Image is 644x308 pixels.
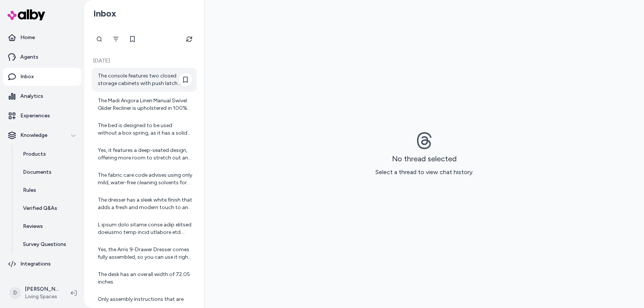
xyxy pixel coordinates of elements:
a: Integrations [3,255,81,273]
a: The fabric care code advises using only mild, water-free cleaning solvents for maintenance, as th... [92,167,197,191]
a: Survey Questions [15,235,81,253]
img: alby Logo [8,9,45,20]
a: L ipsum dolo sitame conse adip elitsed doeiusmo temp incid utlabore etd. Magn ali e adm veniamq n... [92,217,197,241]
a: Home [3,29,81,47]
a: The console features two closed storage cabinets with push latch mechanisms, providing a sleek an... [92,68,197,92]
div: The Madi Angora Linen Manual Swivel Glider Recliner is upholstered in 100% polyester high-perform... [98,97,192,112]
a: Verified Q&As [15,199,81,217]
p: [PERSON_NAME] [25,285,59,293]
h3: No thread selected [392,154,457,163]
div: The bed is designed to be used without a box spring, as it has a solid base. [98,122,192,137]
a: Yes, the Arris 9-Drawer Dresser comes fully assembled, so you can use it right away. [92,241,197,266]
div: The desk has an overall width of 72.05 inches. [98,271,192,286]
a: Documents [15,163,81,181]
button: Knowledge [3,126,81,144]
p: Reviews [23,223,43,230]
p: Home [20,34,35,41]
a: The desk has an overall width of 72.05 inches. [92,266,197,290]
p: Rules [23,187,36,194]
a: Products [15,145,81,163]
a: Rules [15,181,81,199]
p: Analytics [20,93,43,100]
p: Knowledge [20,132,47,139]
div: The console features two closed storage cabinets with push latch mechanisms, providing a sleek an... [98,72,192,87]
p: Integrations [20,260,51,268]
a: The bed is designed to be used without a box spring, as it has a solid base. [92,117,197,141]
span: D [9,287,21,299]
a: Agents [3,48,81,66]
a: Yes, it features a deep-seated design, offering more room to stretch out and lounge comfortably. [92,142,197,166]
p: [DATE] [92,57,197,65]
a: Inbox [3,68,81,86]
a: Analytics [3,87,81,105]
a: Reviews [15,217,81,235]
div: The fabric care code advises using only mild, water-free cleaning solvents for maintenance, as th... [98,171,192,187]
h2: Inbox [93,8,116,19]
p: Survey Questions [23,241,66,248]
a: Experiences [3,107,81,125]
button: D[PERSON_NAME]Living Spaces [5,281,65,305]
button: Refresh [182,32,197,47]
div: L ipsum dolo sitame conse adip elitsed doeiusmo temp incid utlabore etd. Magn ali e adm veniamq n... [98,221,192,236]
p: Documents [23,168,52,176]
span: Living Spaces [25,293,59,300]
div: Yes, it features a deep-seated design, offering more room to stretch out and lounge comfortably. [98,147,192,162]
p: Agents [20,53,38,61]
div: Yes, the Arris 9-Drawer Dresser comes fully assembled, so you can use it right away. [98,246,192,261]
div: The dresser has a sleek white finish that adds a fresh and modern touch to any bedroom decor. [98,196,192,211]
button: Filter [108,32,123,47]
p: Products [23,150,46,158]
p: Inbox [20,73,34,80]
a: The dresser has a sleek white finish that adds a fresh and modern touch to any bedroom decor. [92,192,197,216]
p: Select a thread to view chat history. [375,168,474,177]
p: Verified Q&As [23,205,57,212]
a: The Madi Angora Linen Manual Swivel Glider Recliner is upholstered in 100% polyester high-perform... [92,93,197,117]
p: Experiences [20,112,50,120]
